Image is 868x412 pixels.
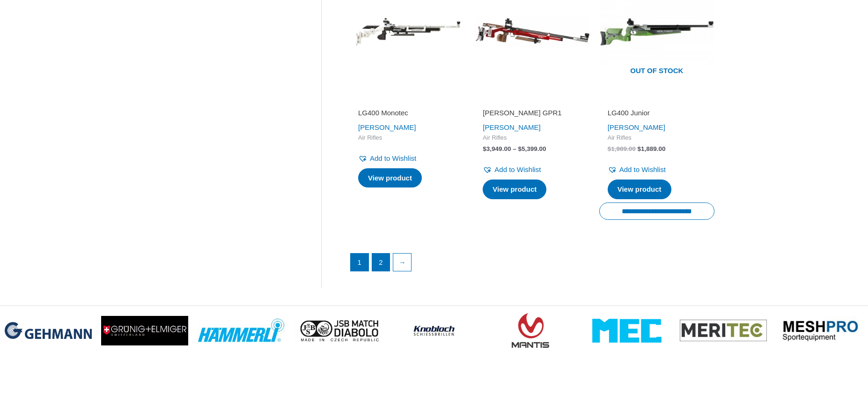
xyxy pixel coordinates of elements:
[350,253,714,277] nav: Product Pagination
[608,145,636,152] bdi: 1,989.00
[608,95,706,106] iframe: Customer reviews powered by Trustpilot
[608,134,706,142] span: Air Rifles
[638,145,666,152] bdi: 1,889.00
[358,152,416,165] a: Add to Wishlist
[608,163,666,176] a: Add to Wishlist
[372,254,390,271] a: Page 2
[483,95,581,106] iframe: Customer reviews powered by Trustpilot
[358,108,456,121] a: LG400 Monotec
[370,154,416,162] span: Add to Wishlist
[854,319,863,328] span: >
[494,165,541,173] span: Add to Wishlist
[483,123,540,131] a: [PERSON_NAME]
[358,108,456,118] h2: LG400 Monotec
[351,254,368,271] span: Page 1
[606,61,707,82] span: Out of stock
[483,145,486,152] span: $
[608,108,706,121] a: LG400 Junior
[518,145,546,152] bdi: 5,399.00
[513,145,516,152] span: –
[518,145,522,152] span: $
[608,180,671,199] a: Read more about “LG400 Junior”
[608,123,665,131] a: [PERSON_NAME]
[483,145,511,152] bdi: 3,949.00
[358,168,422,188] a: Select options for “LG400 Monotec”
[483,163,541,176] a: Add to Wishlist
[393,254,411,271] a: →
[483,108,581,118] h2: [PERSON_NAME] GPR1
[638,145,641,152] span: $
[358,134,456,142] span: Air Rifles
[483,134,581,142] span: Air Rifles
[358,95,456,106] iframe: Customer reviews powered by Trustpilot
[619,165,666,173] span: Add to Wishlist
[608,108,706,118] h2: LG400 Junior
[608,145,611,152] span: $
[358,123,416,131] a: [PERSON_NAME]
[483,180,546,199] a: Select options for “Pardini GPR1”
[483,108,581,121] a: [PERSON_NAME] GPR1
